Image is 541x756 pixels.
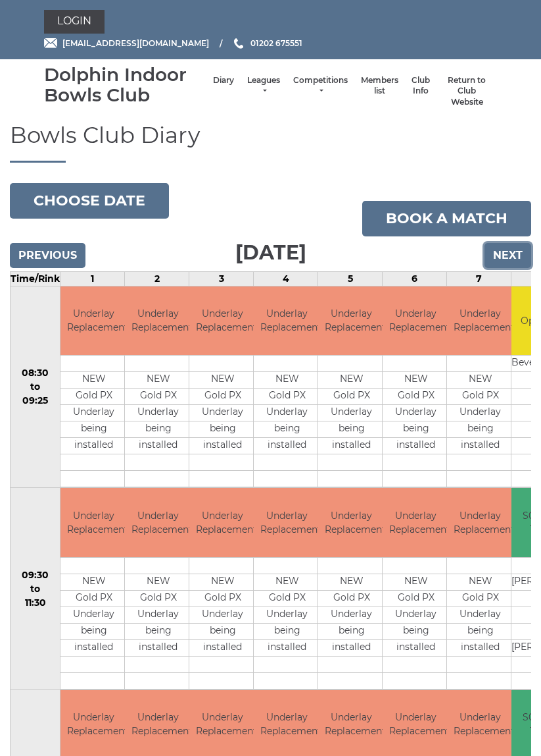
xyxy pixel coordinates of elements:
[60,623,127,639] td: being
[189,574,256,590] td: NEW
[189,372,256,389] td: NEW
[254,488,320,557] td: Underlay Replacement
[250,38,302,48] span: 01202 675551
[383,286,449,356] td: Underlay Replacement
[189,438,256,454] td: installed
[318,574,385,590] td: NEW
[318,286,385,356] td: Underlay Replacement
[447,590,513,607] td: Gold PX
[447,623,513,639] td: being
[60,389,127,405] td: Gold PX
[62,38,209,48] span: [EMAIL_ADDRESS][DOMAIN_NAME]
[254,607,320,623] td: Underlay
[254,286,320,356] td: Underlay Replacement
[60,574,127,590] td: NEW
[125,574,191,590] td: NEW
[318,389,385,405] td: Gold PX
[318,639,385,656] td: installed
[60,271,125,286] td: 1
[361,75,398,97] a: Members list
[447,372,513,389] td: NEW
[60,421,127,438] td: being
[383,623,449,639] td: being
[125,389,191,405] td: Gold PX
[11,271,60,286] td: Time/Rink
[447,607,513,623] td: Underlay
[383,421,449,438] td: being
[60,372,127,389] td: NEW
[254,438,320,454] td: installed
[318,607,385,623] td: Underlay
[232,37,302,49] a: Phone us 01202 675551
[125,372,191,389] td: NEW
[60,607,127,623] td: Underlay
[383,607,449,623] td: Underlay
[125,421,191,438] td: being
[189,488,256,557] td: Underlay Replacement
[247,75,280,97] a: Leagues
[10,123,531,163] h1: Bowls Club Diary
[125,488,191,557] td: Underlay Replacement
[234,38,243,49] img: Phone us
[10,183,169,219] button: Choose date
[318,590,385,607] td: Gold PX
[383,372,449,389] td: NEW
[254,389,320,405] td: Gold PX
[447,421,513,438] td: being
[189,405,256,421] td: Underlay
[125,405,191,421] td: Underlay
[293,75,348,97] a: Competitions
[125,607,191,623] td: Underlay
[383,639,449,656] td: installed
[189,421,256,438] td: being
[362,201,531,236] a: Book a match
[318,623,385,639] td: being
[383,488,449,557] td: Underlay Replacement
[189,590,256,607] td: Gold PX
[254,271,318,286] td: 4
[447,405,513,421] td: Underlay
[44,38,57,48] img: Email
[254,405,320,421] td: Underlay
[44,37,209,49] a: Email [EMAIL_ADDRESS][DOMAIN_NAME]
[447,488,513,557] td: Underlay Replacement
[383,405,449,421] td: Underlay
[447,438,513,454] td: installed
[125,286,191,356] td: Underlay Replacement
[189,271,254,286] td: 3
[60,438,127,454] td: installed
[318,421,385,438] td: being
[189,623,256,639] td: being
[318,372,385,389] td: NEW
[254,590,320,607] td: Gold PX
[125,639,191,656] td: installed
[383,389,449,405] td: Gold PX
[60,286,127,356] td: Underlay Replacement
[254,372,320,389] td: NEW
[125,590,191,607] td: Gold PX
[125,623,191,639] td: being
[125,271,189,286] td: 2
[484,243,531,268] input: Next
[11,286,60,488] td: 08:30 to 09:25
[10,243,85,268] input: Previous
[447,639,513,656] td: installed
[383,574,449,590] td: NEW
[447,574,513,590] td: NEW
[318,271,383,286] td: 5
[254,421,320,438] td: being
[189,639,256,656] td: installed
[443,75,490,108] a: Return to Club Website
[447,286,513,356] td: Underlay Replacement
[447,389,513,405] td: Gold PX
[189,389,256,405] td: Gold PX
[213,75,234,86] a: Diary
[383,590,449,607] td: Gold PX
[60,488,127,557] td: Underlay Replacement
[11,488,60,690] td: 09:30 to 11:30
[383,271,447,286] td: 6
[318,488,385,557] td: Underlay Replacement
[383,438,449,454] td: installed
[60,590,127,607] td: Gold PX
[254,639,320,656] td: installed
